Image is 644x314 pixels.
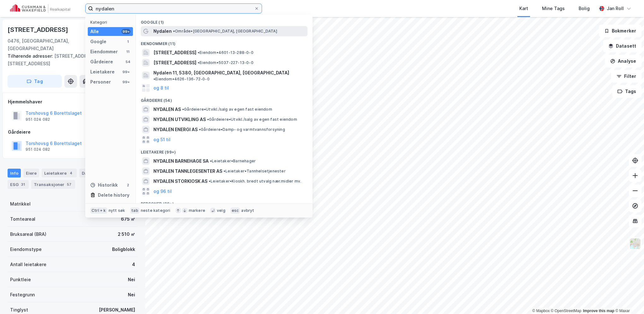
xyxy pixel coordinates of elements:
div: Personer (99+) [136,196,313,208]
div: Bruksareal (BRA) [10,230,46,238]
div: Gårdeiere [8,128,137,136]
div: Kart [519,5,528,12]
div: 31 [20,181,26,188]
span: Nydalen [153,27,172,35]
span: • [209,179,211,183]
span: NYDALEN AS [153,106,181,113]
div: Historikk [90,181,118,189]
div: Google (1) [136,15,313,26]
div: 675 ㎡ [121,215,135,223]
div: velg [217,208,225,213]
div: avbryt [241,208,254,213]
span: • [207,117,209,122]
div: Mine Tags [542,5,565,12]
div: Alle [90,28,99,35]
a: Improve this map [583,309,614,313]
span: • [198,50,200,55]
span: • [199,127,201,132]
div: esc [230,207,240,214]
div: Datasett [79,169,103,177]
div: Leietakere [90,68,115,76]
div: 4 [68,170,74,176]
button: og 51 til [153,136,170,143]
div: Hjemmelshaver [8,98,137,106]
div: 99+ [122,29,130,34]
div: Gårdeiere (54) [136,93,313,104]
div: Boligblokk [112,246,135,253]
span: • [153,77,155,81]
span: NYDALEN STORKIOSK AS [153,177,207,185]
div: Eiendommer (11) [136,36,313,48]
a: Mapbox [532,309,550,313]
span: Gårdeiere • Utvikl./salg av egen fast eiendom [207,117,297,122]
span: • [173,29,175,33]
span: Gårdeiere • Damp- og varmtvannsforsyning [199,127,285,132]
iframe: Chat Widget [612,284,644,314]
div: Nei [128,276,135,283]
span: Eiendom • 4626-136-72-0-0 [153,77,210,82]
div: 99+ [122,69,130,74]
div: Festegrunn [10,291,35,299]
span: Eiendom • 4601-13-288-0-0 [198,50,253,55]
button: Filter [611,70,641,83]
div: Punktleie [10,276,31,283]
span: Leietaker • Kioskh. bredt utvalg nær.midler mv. [209,179,301,184]
button: Bokmerker [599,25,641,37]
div: 4 [132,261,135,268]
div: [PERSON_NAME] [99,306,135,314]
div: 0476, [GEOGRAPHIC_DATA], [GEOGRAPHIC_DATA] [8,37,87,52]
button: Tag [8,75,62,88]
div: Transaksjoner [31,180,75,189]
span: Område • [GEOGRAPHIC_DATA], [GEOGRAPHIC_DATA] [173,29,277,34]
span: • [210,159,212,163]
span: • [224,169,225,173]
img: cushman-wakefield-realkapital-logo.202ea83816669bd177139c58696a8fa1.svg [10,4,70,13]
div: Eiere [23,169,39,177]
div: Matrikkel [10,200,31,208]
div: Eiendommer [90,48,118,55]
button: og 8 til [153,84,169,92]
button: Datasett [603,40,641,52]
div: Jan Roll [607,5,624,12]
div: Personer [90,78,111,86]
span: NYDALEN ENERGI AS [153,126,198,133]
div: Leietakere [42,169,77,177]
span: [STREET_ADDRESS] [153,49,196,56]
div: Delete history [98,191,129,199]
div: 99+ [122,79,130,84]
div: Tomteareal [10,215,35,223]
div: Gårdeiere [90,58,113,66]
div: 951 024 082 [26,117,50,122]
div: Kontrollprogram for chat [612,284,644,314]
div: ESG [8,180,29,189]
div: tab [130,207,140,214]
button: og 96 til [153,188,172,195]
div: Nei [128,291,135,299]
button: Tags [612,85,641,98]
div: Ctrl + k [90,207,107,214]
span: • [198,60,200,65]
div: neste kategori [141,208,170,213]
div: [STREET_ADDRESS], [STREET_ADDRESS] [8,52,133,67]
div: 2 [125,183,130,188]
button: Analyse [605,55,641,67]
span: NYDALEN BARNEHAGE SA [153,157,209,165]
span: • [182,107,184,112]
span: NYDALEN TANNLEGESENTER AS [153,167,222,175]
span: Gårdeiere • Utvikl./salg av egen fast eiendom [182,107,272,112]
div: 57 [66,181,73,188]
div: Info [8,169,21,177]
a: OpenStreetMap [551,309,581,313]
div: 54 [125,59,130,64]
div: markere [189,208,205,213]
div: Google [90,38,106,45]
div: Antall leietakere [10,261,46,268]
span: Leietaker • Barnehager [210,159,256,164]
div: 951 024 082 [26,147,50,152]
div: Tinglyst [10,306,28,314]
span: Tilhørende adresser: [8,53,54,59]
div: 2 510 ㎡ [118,230,135,238]
span: Nydalen 11, 5380, [GEOGRAPHIC_DATA], [GEOGRAPHIC_DATA] [153,69,289,77]
div: Kategori [90,20,133,25]
div: 1 [125,39,130,44]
